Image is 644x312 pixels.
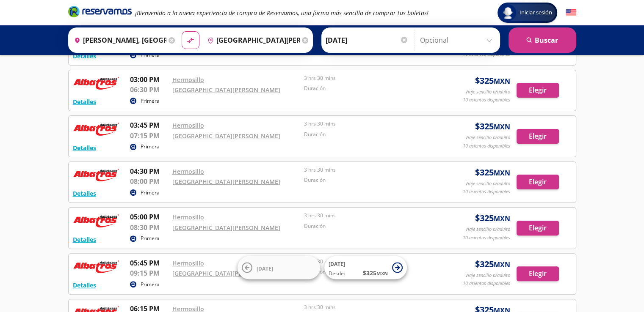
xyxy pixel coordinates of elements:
button: Detalles [73,189,96,198]
button: [DATE] [238,256,320,279]
em: ¡Bienvenido a la nueva experiencia de compra de Reservamos, una forma más sencilla de comprar tus... [135,9,428,17]
p: Duración [304,85,432,92]
p: 3 hrs 30 mins [304,304,432,311]
p: 03:45 PM [130,120,168,130]
p: 10 asientos disponibles [463,280,510,287]
button: Elegir [517,221,559,235]
button: Detalles [73,97,96,106]
p: Duración [304,176,432,184]
input: Buscar Destino [204,30,300,51]
img: RESERVAMOS [73,258,119,275]
p: 07:15 PM [130,131,168,141]
a: [GEOGRAPHIC_DATA][PERSON_NAME] [172,132,280,140]
p: 10 asientos disponibles [463,188,510,195]
p: Primera [141,189,160,197]
small: MXN [494,260,510,269]
span: Desde: [329,270,345,277]
p: Viaje sencillo p/adulto [465,88,510,96]
a: Hermosillo [172,76,204,84]
p: Duración [304,131,432,138]
p: Duración [304,222,432,230]
button: English [566,8,576,18]
button: Elegir [517,83,559,98]
a: Hermosillo [172,121,204,129]
input: Buscar Origen [71,30,166,51]
img: RESERVAMOS [73,120,119,137]
a: [GEOGRAPHIC_DATA][PERSON_NAME] [172,178,280,186]
button: Detalles [73,281,96,290]
button: Elegir [517,266,559,281]
p: 05:45 PM [130,258,168,268]
p: Viaje sencillo p/adulto [465,180,510,187]
p: 09:15 PM [130,268,168,278]
button: Elegir [517,129,559,144]
p: Viaje sencillo p/adulto [465,134,510,141]
a: Brand Logo [68,5,132,20]
span: Iniciar sesión [516,8,556,17]
p: Primera [141,281,160,288]
input: Elegir Fecha [326,30,409,51]
span: $ 325 [475,212,510,224]
span: $ 325 [363,268,388,277]
span: $ 325 [475,258,510,271]
p: 04:30 PM [130,166,168,176]
small: MXN [376,270,388,276]
button: Detalles [73,52,96,60]
p: Primera [141,51,160,59]
a: Hermosillo [172,167,204,175]
a: [GEOGRAPHIC_DATA][PERSON_NAME] [172,224,280,232]
p: Primera [141,143,160,151]
button: Buscar [509,27,576,53]
p: 08:00 PM [130,176,168,186]
small: MXN [494,77,510,86]
a: [GEOGRAPHIC_DATA][PERSON_NAME] [172,86,280,94]
p: 10 asientos disponibles [463,96,510,104]
p: 10 asientos disponibles [463,234,510,241]
p: Primera [141,97,160,105]
p: 10 asientos disponibles [463,142,510,150]
p: Viaje sencillo p/adulto [465,226,510,233]
p: 05:00 PM [130,212,168,222]
img: RESERVAMOS [73,212,119,229]
button: Detalles [73,235,96,244]
p: 3 hrs 30 mins [304,166,432,174]
small: MXN [494,122,510,131]
img: RESERVAMOS [73,74,119,91]
span: $ 325 [475,120,510,133]
img: RESERVAMOS [73,166,119,183]
span: [DATE] [257,265,273,272]
small: MXN [494,168,510,178]
p: 03:00 PM [130,74,168,85]
small: MXN [494,214,510,223]
input: Opcional [420,30,496,51]
span: $ 325 [475,74,510,87]
button: Detalles [73,143,96,152]
span: [DATE] [329,260,345,268]
p: Viaje sencillo p/adulto [465,272,510,279]
p: Primera [141,235,160,242]
p: 08:30 PM [130,222,168,233]
button: [DATE]Desde:$325MXN [324,256,407,279]
p: 3 hrs 30 mins [304,212,432,219]
p: 3 hrs 30 mins [304,120,432,128]
span: $ 325 [475,166,510,179]
a: [GEOGRAPHIC_DATA][PERSON_NAME] [172,269,280,277]
a: Hermosillo [172,213,204,221]
p: 06:30 PM [130,85,168,95]
i: Brand Logo [68,5,132,18]
p: 3 hrs 30 mins [304,74,432,82]
button: Elegir [517,175,559,189]
a: Hermosillo [172,259,204,267]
